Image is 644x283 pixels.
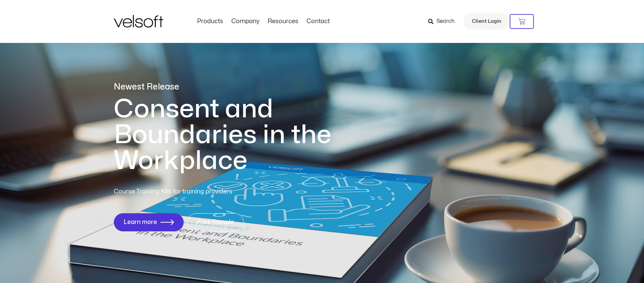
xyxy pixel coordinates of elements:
[124,219,157,226] span: Learn more
[114,213,184,231] a: Learn more
[428,16,459,27] a: Search
[227,18,264,25] a: CompanyMenu Toggle
[114,96,359,174] h1: Consent and Boundaries in the Workplace
[436,17,455,26] span: Search
[472,17,501,26] span: Client Login
[114,15,163,27] img: Velsoft Training Materials
[193,18,334,25] nav: Menu
[114,187,281,196] p: Course Training Kits for training providers
[264,18,303,25] a: ResourcesMenu Toggle
[114,81,359,93] p: Newest Release
[193,18,227,25] a: ProductsMenu Toggle
[187,213,244,231] a: Free Sample
[463,13,510,30] a: Client Login
[303,18,334,25] a: ContactMenu Toggle
[197,219,234,226] span: Free Sample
